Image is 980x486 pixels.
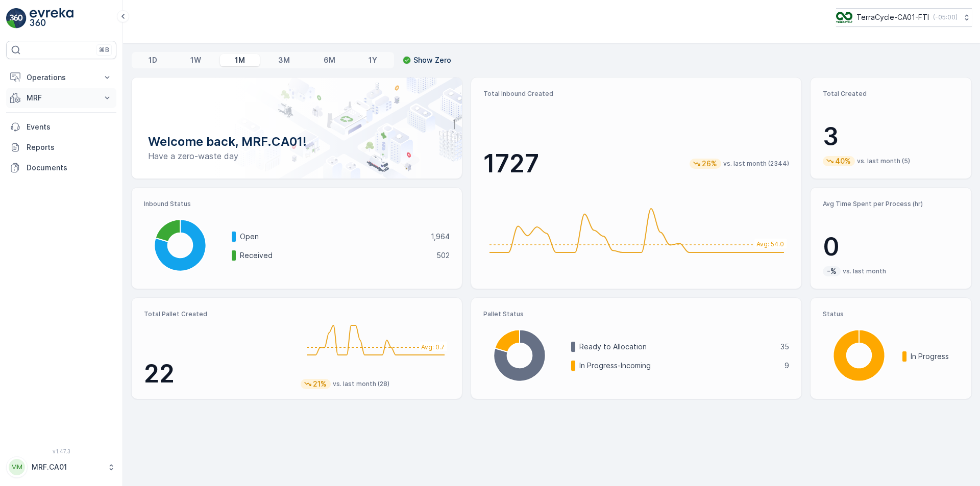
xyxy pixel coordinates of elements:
[413,55,451,65] p: Show Zero
[6,448,116,454] span: v 1.47.3
[312,379,328,389] p: 21%
[6,88,116,108] button: MRF
[6,456,116,478] button: MMMRF.CA01
[27,163,112,173] p: Documents
[834,156,852,166] p: 40%
[27,72,96,83] p: Operations
[369,55,377,65] p: 1Y
[6,67,116,88] button: Operations
[324,55,335,65] p: 6M
[431,232,450,242] p: 1,964
[483,148,539,179] p: 1727
[27,122,112,132] p: Events
[333,380,389,388] p: vs. last month (28)
[823,121,959,152] p: 3
[27,142,112,152] p: Reports
[240,232,424,242] p: Open
[823,200,959,208] p: Avg Time Spent per Process (hr)
[144,200,450,208] p: Inbound Status
[436,250,450,261] p: 502
[843,267,886,275] p: vs. last month
[701,159,718,169] p: 26%
[911,351,959,362] p: In Progress
[823,310,959,318] p: Status
[6,137,116,158] a: Reports
[144,359,292,389] p: 22
[836,8,972,27] button: TerraCycle-CA01-FTI(-05:00)
[99,46,109,54] p: ⌘B
[823,232,959,262] p: 0
[148,134,446,150] p: Welcome back, MRF.CA01!
[856,12,929,22] p: TerraCycle-CA01-FTI
[6,158,116,178] a: Documents
[933,13,958,21] p: ( -05:00 )
[6,117,116,137] a: Events
[27,93,96,103] p: MRF
[579,342,774,352] p: Ready to Allocation
[780,342,789,352] p: 35
[579,361,778,371] p: In Progress-Incoming
[6,8,27,29] img: logo
[148,150,446,162] p: Have a zero-waste day
[785,361,789,371] p: 9
[483,310,789,318] p: Pallet Status
[836,12,852,23] img: TC_BVHiTW6.png
[483,90,789,98] p: Total Inbound Created
[826,266,838,276] p: -%
[235,55,245,65] p: 1M
[823,90,959,98] p: Total Created
[30,8,73,29] img: logo_light-DOdMpM7g.png
[32,462,102,472] p: MRF.CA01
[190,55,201,65] p: 1W
[857,157,910,165] p: vs. last month (5)
[9,459,25,475] div: MM
[149,55,157,65] p: 1D
[144,310,292,318] p: Total Pallet Created
[278,55,290,65] p: 3M
[240,250,430,261] p: Received
[723,160,789,168] p: vs. last month (2344)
